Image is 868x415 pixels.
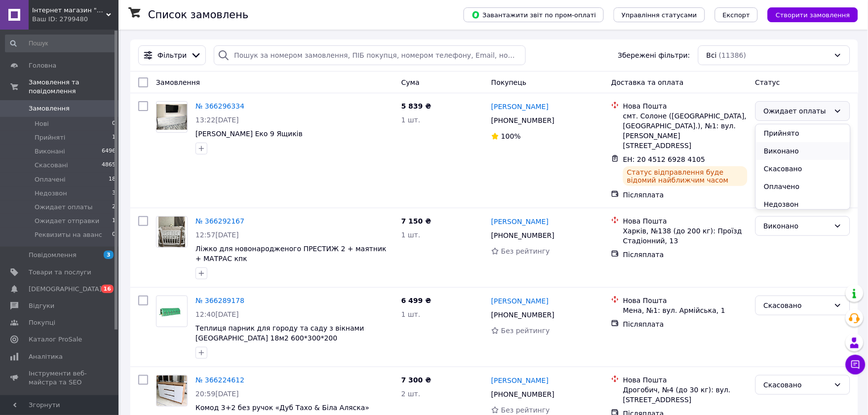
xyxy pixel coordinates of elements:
li: Недозвон [756,195,850,213]
span: 16 [101,285,114,293]
span: Ожидает оплаты [35,203,93,212]
li: Виконано [756,142,850,160]
a: [PERSON_NAME] Еко 9 Ящиків [196,130,303,138]
span: Доставка та оплата [611,78,684,86]
span: Всі [707,50,717,60]
span: Управління статусами [622,11,697,19]
span: Експорт [723,11,750,19]
span: Аналітика [29,352,63,361]
span: Замовлення та повідомлення [29,78,118,96]
span: Недозвон [35,189,67,198]
span: Каталог ProSale [29,335,82,344]
span: 7 300 ₴ [401,376,432,384]
span: 20:59[DATE] [196,390,239,398]
div: Нова Пошта [623,216,748,226]
li: Оплачено [756,178,850,195]
span: Оплачені [35,175,66,184]
a: № 366289178 [196,297,244,304]
img: Фото товару [157,104,187,130]
div: Скасовано [764,300,830,311]
a: Фото товару [156,216,188,248]
a: № 366296334 [196,102,244,110]
a: [PERSON_NAME] [491,296,549,306]
a: Теплиця парник для городу та саду з вікнами [GEOGRAPHIC_DATA] 18м2 600*300*200 [196,324,364,342]
span: [DEMOGRAPHIC_DATA] [29,285,102,294]
span: 6 499 ₴ [401,297,432,304]
span: [PHONE_NUMBER] [491,231,554,239]
a: Створити замовлення [758,10,858,18]
span: 4865 [102,161,116,170]
span: 7 150 ₴ [401,217,432,225]
div: Ожидает оплаты [764,106,830,116]
img: Фото товару [157,303,187,320]
span: Ожидает отправки [35,217,99,226]
span: Інструменти веб-майстра та SEO [29,369,91,387]
span: Статус [755,78,781,86]
span: Замовлення [156,78,200,86]
span: 1 шт. [401,116,421,124]
a: № 366292167 [196,217,244,225]
a: Фото товару [156,296,188,327]
span: [PHONE_NUMBER] [491,116,554,124]
span: Без рейтингу [501,327,550,335]
span: Cума [401,78,420,86]
div: Ваш ID: 2799480 [32,15,118,24]
span: ЕН: 20 4512 6928 4105 [623,155,706,163]
span: 1 шт. [401,310,421,318]
span: Реквизиты на аванс [35,230,102,239]
span: Фільтри [158,50,187,60]
span: Головна [29,61,56,70]
input: Пошук за номером замовлення, ПІБ покупця, номером телефону, Email, номером накладної [214,45,526,65]
span: 6496 [102,147,116,156]
img: Фото товару [157,376,187,406]
span: Замовлення [29,104,70,113]
div: Виконано [764,221,830,231]
span: 3 [112,189,116,198]
span: 1 [112,217,116,226]
span: 13:22[DATE] [196,116,239,124]
div: смт. Солоне ([GEOGRAPHIC_DATA], [GEOGRAPHIC_DATA].), №1: вул. [PERSON_NAME][STREET_ADDRESS] [623,111,748,151]
li: Прийнято [756,124,850,142]
span: 2 [112,203,116,212]
button: Експорт [715,7,758,22]
div: Харків, №138 (до 200 кг): Проїзд Стадіонний, 13 [623,226,748,246]
span: Завантажити звіт по пром-оплаті [472,10,596,19]
img: Фото товару [158,217,185,247]
a: Комод 3+2 без ручок «Дуб Тахо & Біла Аляска» [196,404,369,412]
div: Дрогобич, №4 (до 30 кг): вул. [STREET_ADDRESS] [623,385,748,405]
span: Нові [35,119,49,128]
a: [PERSON_NAME] [491,376,549,385]
span: Збережені фільтри: [618,50,690,60]
span: 18 [109,175,116,184]
a: [PERSON_NAME] [491,217,549,226]
span: [PHONE_NUMBER] [491,390,554,398]
h1: Список замовлень [148,9,248,21]
div: Післяплата [623,190,748,200]
span: Без рейтингу [501,247,550,255]
span: 5 839 ₴ [401,102,432,110]
div: Нова Пошта [623,296,748,305]
button: Управління статусами [614,7,705,22]
span: 0 [112,119,116,128]
div: Статус відправлення буде відомий найближчим часом [623,166,748,186]
a: Фото товару [156,375,188,407]
span: (11386) [719,51,746,59]
button: Завантажити звіт по пром-оплаті [464,7,604,22]
span: Без рейтингу [501,406,550,414]
span: Інтернет магазин "Карапузик" [32,6,106,15]
span: 12:57[DATE] [196,231,239,239]
span: 12:40[DATE] [196,310,239,318]
a: № 366224612 [196,376,244,384]
span: Виконані [35,147,65,156]
a: Ліжко для новонародженого ПРЕСТИЖ 2 + маятник + МАТРАС кпк [196,245,387,263]
span: 1 [112,133,116,142]
div: Нова Пошта [623,101,748,111]
button: Чат з покупцем [846,355,866,375]
div: Післяплата [623,319,748,329]
a: [PERSON_NAME] [491,102,549,112]
span: Прийняті [35,133,65,142]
